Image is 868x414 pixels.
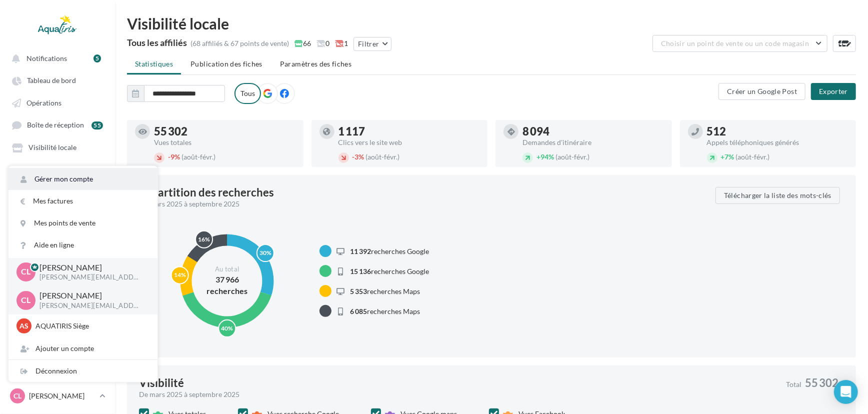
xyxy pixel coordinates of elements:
[21,266,31,278] span: CL
[139,199,707,209] div: De mars 2025 à septembre 2025
[39,301,141,310] p: [PERSON_NAME][EMAIL_ADDRESS][DOMAIN_NAME]
[350,287,367,295] span: 5 353
[786,381,801,388] span: Total
[555,152,589,161] span: (août-févr.)
[8,234,157,256] a: Aide en ligne
[13,391,21,401] span: CL
[6,49,105,67] button: Notifications 5
[352,152,355,161] span: -
[39,262,141,273] p: [PERSON_NAME]
[154,139,295,146] div: Vues totales
[350,307,367,315] span: 6 085
[834,380,858,404] div: Open Intercom Messenger
[721,152,725,161] span: +
[139,187,274,198] div: Répartition des recherches
[6,71,109,89] a: Tableau de bord
[127,38,187,47] div: Tous les affiliés
[715,187,840,204] button: Télécharger la liste des mots-clés
[352,152,364,161] span: 3%
[811,83,856,100] button: Exporter
[6,160,109,178] a: Médiathèque
[718,83,805,100] button: Créer un Google Post
[522,126,664,137] div: 8 094
[6,115,109,134] a: Boîte de réception 55
[338,126,480,137] div: 1 117
[661,39,809,47] span: Choisir un point de vente ou un code magasin
[139,389,778,399] div: De mars 2025 à septembre 2025
[316,38,329,48] span: 0
[91,121,103,129] div: 55
[707,126,848,137] div: 512
[181,152,215,161] span: (août-févr.)
[366,152,400,161] span: (août-févr.)
[39,273,141,282] p: [PERSON_NAME][EMAIL_ADDRESS][DOMAIN_NAME]
[190,59,262,68] span: Publication des fiches
[6,227,109,244] a: Boutique en ligne
[8,360,157,382] div: Déconnexion
[350,307,420,315] span: recherches Maps
[168,152,180,161] span: 9%
[350,267,371,275] span: 15 136
[27,76,76,85] span: Tableau de bord
[168,152,170,161] span: -
[26,98,61,107] span: Opérations
[350,247,429,255] span: recherches Google
[8,386,107,405] a: CL [PERSON_NAME]
[27,121,84,129] span: Boîte de réception
[350,247,371,255] span: 11 392
[26,54,67,62] span: Notifications
[353,37,391,51] button: Filtrer
[8,190,157,212] a: Mes factures
[536,152,554,161] span: 94%
[522,139,664,146] div: Demandes d'itinéraire
[736,152,770,161] span: (août-févr.)
[19,321,28,331] span: AS
[234,83,261,104] label: Tous
[8,212,157,234] a: Mes points de vente
[29,391,95,401] p: [PERSON_NAME]
[8,337,157,359] div: Ajouter un compte
[721,152,734,161] span: 7%
[93,54,101,62] div: 5
[21,294,31,306] span: CL
[190,38,289,48] div: (68 affiliés & 67 points de vente)
[350,267,429,275] span: recherches Google
[652,35,827,52] button: Choisir un point de vente ou un code magasin
[35,321,145,331] p: AQUATIRIS Siège
[350,287,420,295] span: recherches Maps
[6,182,109,200] a: Mon réseau
[6,138,109,156] a: Visibilité locale
[707,139,848,146] div: Appels téléphoniques générés
[805,377,838,388] span: 55 302
[127,16,856,31] div: Visibilité locale
[280,59,351,68] span: Paramètres des fiches
[8,168,157,190] a: Gérer mon compte
[139,377,184,388] div: Visibilité
[294,38,311,48] span: 66
[28,143,76,152] span: Visibilité locale
[39,290,141,301] p: [PERSON_NAME]
[338,139,480,146] div: Clics vers le site web
[6,205,109,223] a: Campagnes
[6,93,109,111] a: Opérations
[335,38,348,48] span: 1
[154,126,295,137] div: 55 302
[536,152,540,161] span: +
